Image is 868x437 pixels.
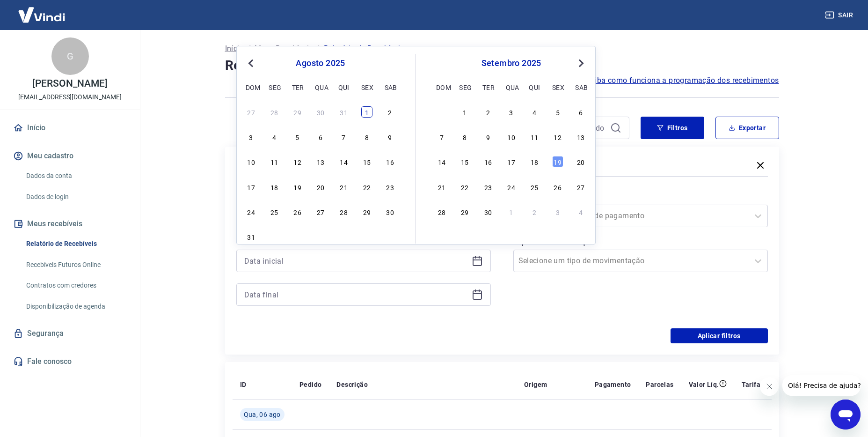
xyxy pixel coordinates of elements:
[575,156,586,167] div: Choose sábado, 20 de setembro de 2025
[552,131,563,142] div: Choose sexta-feira, 12 de setembro de 2025
[225,56,779,75] h4: Relatório de Recebíveis
[248,43,251,54] p: /
[299,380,321,389] p: Pedido
[269,106,280,118] div: Choose segunda-feira, 28 de julho de 2025
[338,231,350,242] div: Choose quinta-feira, 4 de setembro de 2025
[11,214,129,234] button: Meus recebíveis
[246,156,257,167] div: Choose domingo, 10 de agosto de 2025
[269,181,280,193] div: Choose segunda-feira, 18 de agosto de 2025
[22,234,129,253] a: Relatório de Recebíveis
[244,410,281,419] span: Qua, 06 ago
[225,43,244,54] a: Início
[11,146,129,166] button: Meu cadastro
[435,58,588,69] div: setembro 2025
[292,231,303,242] div: Choose terça-feira, 2 de setembro de 2025
[459,181,470,193] div: Choose segunda-feira, 22 de setembro de 2025
[552,181,563,193] div: Choose sexta-feira, 26 de setembro de 2025
[385,206,396,217] div: Choose sábado, 30 de agosto de 2025
[338,181,350,193] div: Choose quinta-feira, 21 de agosto de 2025
[292,181,303,193] div: Choose terça-feira, 19 de agosto de 2025
[529,206,540,217] div: Choose quinta-feira, 2 de outubro de 2025
[575,81,586,93] div: sab
[459,156,470,167] div: Choose segunda-feira, 15 de setembro de 2025
[482,156,494,167] div: Choose terça-feira, 16 de setembro de 2025
[269,231,280,242] div: Choose segunda-feira, 1 de setembro de 2025
[575,181,586,193] div: Choose sábado, 27 de setembro de 2025
[51,37,89,75] div: G
[361,181,372,193] div: Choose sexta-feira, 22 de agosto de 2025
[586,75,779,86] a: Saiba como funciona a programação dos recebimentos
[385,231,396,242] div: Choose sábado, 6 de setembro de 2025
[506,156,517,167] div: Choose quarta-feira, 17 de setembro de 2025
[436,206,447,217] div: Choose domingo, 28 de setembro de 2025
[292,81,303,93] div: ter
[361,206,372,217] div: Choose sexta-feira, 29 de agosto de 2025
[671,328,768,343] button: Aplicar filtros
[245,58,256,69] button: Previous Month
[315,181,326,193] div: Choose quarta-feira, 20 de agosto de 2025
[315,156,326,167] div: Choose quarta-feira, 13 de agosto de 2025
[244,58,397,69] div: agosto 2025
[338,81,350,93] div: qui
[575,206,586,217] div: Choose sábado, 4 de outubro de 2025
[823,7,857,24] button: Sair
[482,206,494,217] div: Choose terça-feira, 30 de setembro de 2025
[315,231,326,242] div: Choose quarta-feira, 3 de setembro de 2025
[315,81,326,93] div: qua
[506,181,517,193] div: Choose quarta-feira, 24 de setembro de 2025
[515,237,766,248] label: Tipo de Movimentação
[269,156,280,167] div: Choose segunda-feira, 11 de agosto de 2025
[32,79,107,89] p: [PERSON_NAME]
[316,43,320,54] p: /
[831,400,861,430] iframe: Botão para abrir a janela de mensagens
[361,81,372,93] div: sex
[22,297,129,316] a: Disponibilização de agenda
[246,131,257,142] div: Choose domingo, 3 de agosto de 2025
[529,181,540,193] div: Choose quinta-feira, 25 de setembro de 2025
[246,206,257,217] div: Choose domingo, 24 de agosto de 2025
[482,181,494,193] div: Choose terça-feira, 23 de setembro de 2025
[315,131,326,142] div: Choose quarta-feira, 6 de agosto de 2025
[315,106,326,118] div: Choose quarta-feira, 30 de julho de 2025
[436,81,447,93] div: dom
[436,181,447,193] div: Choose domingo, 21 de setembro de 2025
[315,206,326,217] div: Choose quarta-feira, 27 de agosto de 2025
[436,106,447,118] div: Choose domingo, 31 de agosto de 2025
[552,156,563,167] div: Choose sexta-feira, 19 de setembro de 2025
[361,231,372,242] div: Choose sexta-feira, 5 de setembro de 2025
[576,58,587,69] button: Next Month
[22,255,129,274] a: Recebíveis Futuros Online
[515,192,766,203] label: Forma de Pagamento
[244,288,468,302] input: Data final
[436,131,447,142] div: Choose domingo, 7 de setembro de 2025
[361,156,372,167] div: Choose sexta-feira, 15 de agosto de 2025
[459,131,470,142] div: Choose segunda-feira, 8 de setembro de 2025
[575,131,586,142] div: Choose sábado, 13 de setembro de 2025
[482,131,494,142] div: Choose terça-feira, 9 de setembro de 2025
[524,380,547,389] p: Origem
[385,156,396,167] div: Choose sábado, 16 de agosto de 2025
[246,106,257,118] div: Choose domingo, 27 de julho de 2025
[385,181,396,193] div: Choose sábado, 23 de agosto de 2025
[22,166,129,185] a: Dados da conta
[385,131,396,142] div: Choose sábado, 9 de agosto de 2025
[459,206,470,217] div: Choose segunda-feira, 29 de setembro de 2025
[292,106,303,118] div: Choose terça-feira, 29 de julho de 2025
[482,81,494,93] div: ter
[338,106,350,118] div: Choose quinta-feira, 31 de julho de 2025
[22,276,129,295] a: Contratos com credores
[240,380,247,389] p: ID
[459,106,470,118] div: Choose segunda-feira, 1 de setembro de 2025
[338,206,350,217] div: Choose quinta-feira, 28 de agosto de 2025
[760,377,779,396] iframe: Fechar mensagem
[338,156,350,167] div: Choose quinta-feira, 14 de agosto de 2025
[246,81,257,93] div: dom
[552,106,563,118] div: Choose sexta-feira, 5 de setembro de 2025
[246,181,257,193] div: Choose domingo, 17 de agosto de 2025
[529,156,540,167] div: Choose quinta-feira, 18 de setembro de 2025
[11,323,129,344] a: Segurança
[641,117,704,139] button: Filtros
[385,81,396,93] div: sab
[435,105,588,218] div: month 2025-09
[436,156,447,167] div: Choose domingo, 14 de setembro de 2025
